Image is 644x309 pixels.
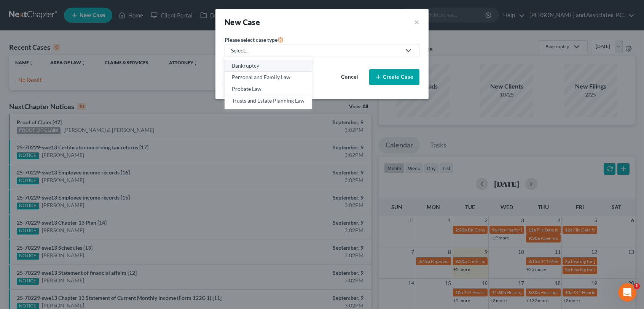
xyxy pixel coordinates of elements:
[232,85,304,93] div: Probate Law
[414,17,419,27] button: ×
[225,17,260,27] strong: New Case
[369,69,419,85] button: Create Case
[225,72,312,84] a: Personal and Family Law
[225,95,312,106] a: Trusts and Estate Planning Law
[231,47,401,54] div: Select...
[232,73,304,81] div: Personal and Family Law
[225,60,312,72] a: Bankruptcy
[634,283,640,289] span: 1
[232,62,304,70] div: Bankruptcy
[225,83,312,95] a: Probate Law
[225,36,277,43] span: Please select case type
[618,283,636,301] iframe: Intercom live chat
[333,70,366,85] button: Cancel
[232,97,304,105] div: Trusts and Estate Planning Law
